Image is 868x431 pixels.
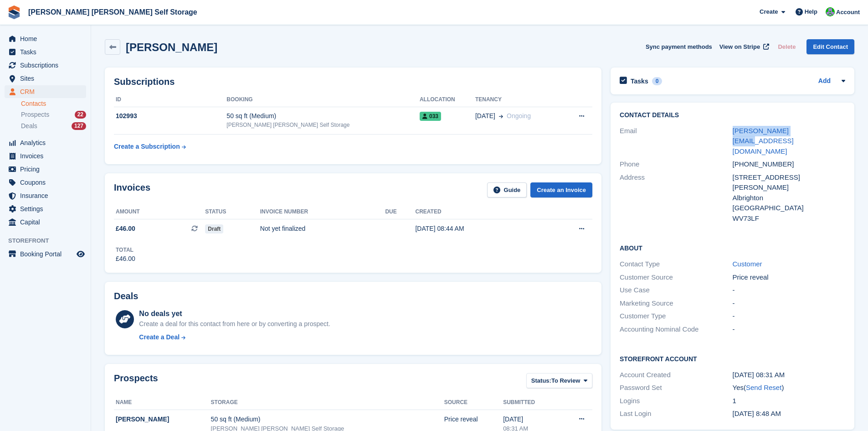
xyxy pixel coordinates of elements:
[139,319,330,329] div: Create a deal for this contact from here or by converting a prospect.
[114,182,150,197] h2: Invoices
[415,205,542,219] th: Created
[20,46,75,58] span: Tasks
[139,308,330,319] div: No deals yet
[646,39,712,54] button: Sync payment methods
[114,395,211,410] th: Name
[205,224,223,234] span: Draft
[126,41,217,53] h2: [PERSON_NAME]
[116,224,135,234] span: £46.00
[733,213,845,224] div: WV73LF
[5,189,86,202] a: menu
[75,249,86,260] a: Preview store
[551,376,580,385] span: To Review
[139,332,180,342] div: Create a Deal
[805,7,817,16] span: Help
[503,415,559,424] div: [DATE]
[385,205,415,219] th: Due
[72,122,86,130] div: 127
[20,189,75,202] span: Insurance
[733,260,762,268] a: Customer
[116,246,135,254] div: Total
[20,203,75,215] span: Settings
[620,370,732,380] div: Account Created
[21,122,37,130] span: Deals
[7,5,21,19] img: stora-icon-8386f47178a22dfd0bd8f6a31ec36ba5ce8667c1dd55bd0f319d3a0aa187defe.svg
[226,111,420,121] div: 50 sq ft (Medium)
[620,311,732,322] div: Customer Type
[5,176,86,189] a: menu
[116,254,135,264] div: £46.00
[114,93,226,107] th: ID
[116,415,211,424] div: [PERSON_NAME]
[620,409,732,419] div: Last Login
[8,236,91,245] span: Storefront
[20,216,75,228] span: Capital
[226,93,420,107] th: Booking
[5,163,86,176] a: menu
[20,32,75,45] span: Home
[5,203,86,215] a: menu
[733,370,845,380] div: [DATE] 08:31 AM
[211,415,444,424] div: 50 sq ft (Medium)
[836,8,860,17] span: Account
[620,259,732,270] div: Contact Type
[444,415,503,424] div: Price reveal
[20,176,75,189] span: Coupons
[620,272,732,283] div: Customer Source
[139,332,330,342] a: Create a Deal
[733,311,845,322] div: -
[716,39,771,54] a: View on Stripe
[20,150,75,162] span: Invoices
[760,7,778,16] span: Create
[20,136,75,149] span: Analytics
[5,85,86,98] a: menu
[75,111,86,119] div: 22
[733,172,845,193] div: [STREET_ADDRESS][PERSON_NAME]
[5,150,86,162] a: menu
[114,142,180,151] div: Create a Subscription
[503,395,559,410] th: Submitted
[20,72,75,85] span: Sites
[5,32,86,45] a: menu
[21,121,86,131] a: Deals 127
[20,163,75,176] span: Pricing
[20,59,75,72] span: Subscriptions
[733,159,845,170] div: [PHONE_NUMBER]
[211,395,444,410] th: Storage
[487,182,527,197] a: Guide
[620,383,732,393] div: Password Set
[818,76,831,87] a: Add
[530,182,592,197] a: Create an Invoice
[733,272,845,283] div: Price reveal
[21,99,86,108] a: Contacts
[415,224,542,234] div: [DATE] 08:44 AM
[5,136,86,149] a: menu
[620,172,732,224] div: Address
[205,205,260,219] th: Status
[5,216,86,228] a: menu
[620,126,732,157] div: Email
[631,77,648,85] h2: Tasks
[21,110,49,119] span: Prospects
[733,127,794,155] a: [PERSON_NAME][EMAIL_ADDRESS][DOMAIN_NAME]
[733,410,781,417] time: 2025-08-22 07:48:20 UTC
[620,354,845,363] h2: Storefront Account
[21,110,86,119] a: Prospects 22
[733,383,845,393] div: Yes
[5,59,86,72] a: menu
[733,396,845,406] div: 1
[5,72,86,85] a: menu
[260,205,385,219] th: Invoice number
[526,373,592,388] button: Status: To Review
[620,285,732,296] div: Use Case
[420,112,441,121] span: 033
[114,138,186,155] a: Create a Subscription
[114,77,592,87] h2: Subscriptions
[5,46,86,58] a: menu
[20,248,75,260] span: Booking Portal
[475,111,495,121] span: [DATE]
[733,203,845,213] div: [GEOGRAPHIC_DATA]
[746,384,781,391] a: Send Reset
[5,248,86,260] a: menu
[475,93,562,107] th: Tenancy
